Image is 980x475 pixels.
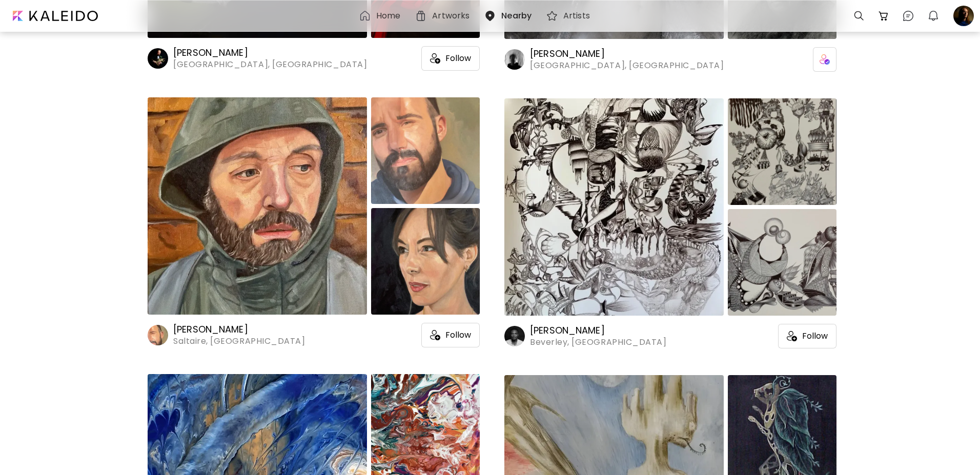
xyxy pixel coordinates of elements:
h6: Nearby [501,12,532,20]
a: Artworks [415,10,474,22]
button: bellIcon [925,7,942,25]
a: Nearby [484,10,536,22]
img: bellIcon [927,10,940,22]
a: Artists [546,10,594,22]
img: chatIcon [902,10,914,22]
h6: Home [376,12,400,20]
a: Home [359,10,404,22]
h6: Artists [563,12,590,20]
h6: Artworks [432,12,469,20]
img: cart [877,10,890,22]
